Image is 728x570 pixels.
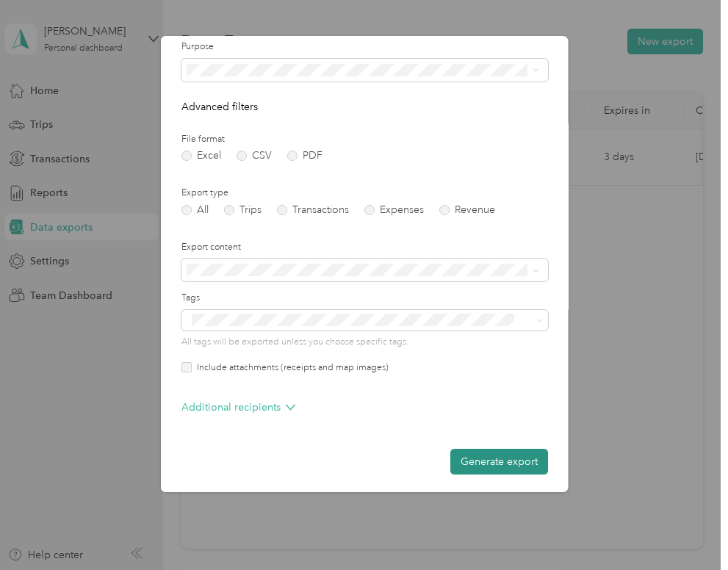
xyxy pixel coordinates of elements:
label: Export content [181,241,547,254]
label: Transactions [276,205,348,215]
label: Tags [181,292,547,305]
p: Advanced filters [181,99,547,115]
label: PDF [286,151,322,161]
label: Export type [181,187,547,200]
label: CSV [236,151,271,161]
label: Expenses [364,205,423,215]
p: All tags will be exported unless you choose specific tags. [181,336,547,349]
button: Generate export [450,449,547,475]
label: All [181,205,208,215]
iframe: Everlance-gr Chat Button Frame [646,488,728,570]
label: Trips [223,205,261,215]
label: Excel [181,151,220,161]
label: Include attachments (receipts and map images) [191,361,388,375]
label: Revenue [439,205,494,215]
label: Purpose [181,40,547,54]
label: File format [181,133,547,146]
p: Additional recipients [181,400,295,415]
